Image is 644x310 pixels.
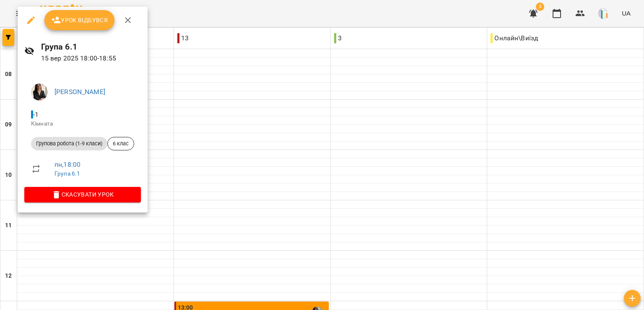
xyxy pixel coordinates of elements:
[55,170,80,177] a: Група 6.1
[31,189,134,200] span: Скасувати Урок
[107,137,134,150] div: 6 клас
[55,88,105,96] a: [PERSON_NAME]
[31,110,40,118] span: - 1
[31,140,107,147] span: Групова робота (1-9 класи)
[51,15,108,25] span: Урок відбувся
[41,40,141,53] h6: Група 6.1
[31,84,48,100] img: 767302f1b9b7018f3e7d2d8cc4739cd7.jpg
[108,140,134,147] span: 6 клас
[55,160,80,168] a: пн , 18:00
[24,187,141,202] button: Скасувати Урок
[41,53,141,63] p: 15 вер 2025 18:00 - 18:55
[44,10,115,30] button: Урок відбувся
[31,120,134,128] p: Кімната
